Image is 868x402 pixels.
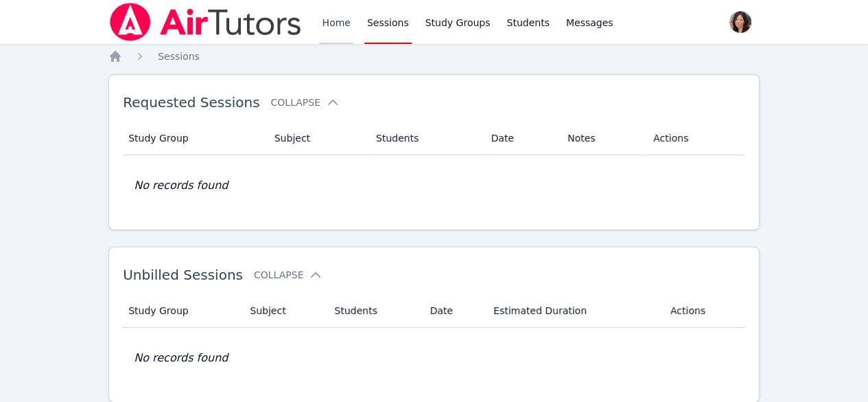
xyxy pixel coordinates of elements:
[645,122,745,155] th: Actions
[483,122,560,155] th: Date
[566,16,613,30] span: Messages
[108,3,303,41] img: Air Tutors
[123,94,259,111] span: Requested Sessions
[123,294,242,328] th: Study Group
[158,51,200,62] span: Sessions
[123,155,745,216] td: No records found
[266,122,368,155] th: Subject
[108,49,760,63] nav: Breadcrumb
[123,328,745,388] td: No records found
[326,294,421,328] th: Students
[662,294,745,328] th: Actions
[270,96,339,109] button: Collapse
[123,122,266,155] th: Study Group
[254,268,322,282] button: Collapse
[485,294,662,328] th: Estimated Duration
[123,267,243,283] span: Unbilled Sessions
[242,294,326,328] th: Subject
[368,122,483,155] th: Students
[158,49,200,63] a: Sessions
[559,122,645,155] th: Notes
[421,294,485,328] th: Date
